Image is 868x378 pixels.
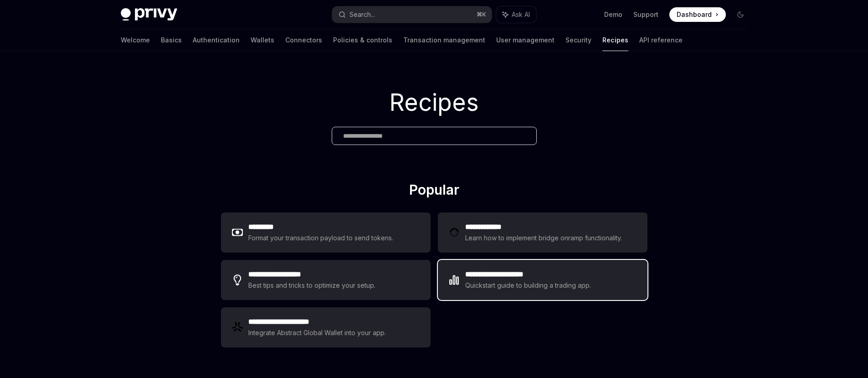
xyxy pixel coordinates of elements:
[465,280,591,291] div: Quickstart guide to building a trading app.
[285,29,322,51] a: Connectors
[496,29,555,51] a: User management
[604,10,622,19] a: Demo
[465,233,625,243] div: Learn how to implement bridge onramp functionality.
[602,29,628,51] a: Recipes
[161,29,182,51] a: Basics
[121,8,177,21] img: dark logo
[639,29,683,51] a: API reference
[496,6,536,23] button: Ask AI
[349,9,375,20] div: Search...
[669,7,726,22] a: Dashboard
[193,29,240,51] a: Authentication
[677,10,712,19] span: Dashboard
[512,10,530,19] span: Ask AI
[333,29,392,51] a: Policies & controls
[403,29,485,51] a: Transaction management
[121,29,150,51] a: Welcome
[248,280,377,291] div: Best tips and tricks to optimize your setup.
[438,212,647,253] a: **** **** ***Learn how to implement bridge onramp functionality.
[332,6,492,23] button: Search...⌘K
[251,29,274,51] a: Wallets
[565,29,591,51] a: Security
[248,327,387,338] div: Integrate Abstract Global Wallet into your app.
[633,10,658,19] a: Support
[477,11,486,18] span: ⌘ K
[221,181,647,202] h2: Popular
[733,7,748,22] button: Toggle dark mode
[248,233,394,243] div: Format your transaction payload to send tokens.
[221,212,431,253] a: **** ****Format your transaction payload to send tokens.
